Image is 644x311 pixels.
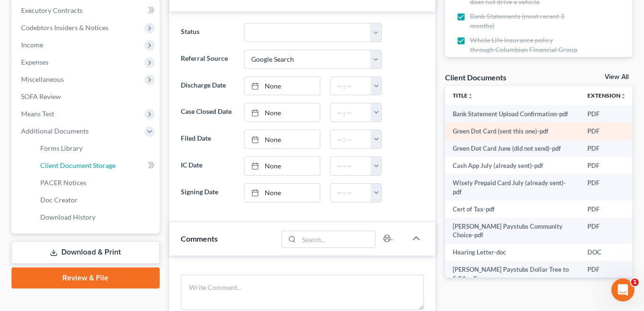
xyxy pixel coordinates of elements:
[21,75,64,83] span: Miscellaneous
[176,130,239,149] label: Filed Date
[33,209,160,226] a: Download History
[40,178,86,187] span: PACER Notices
[13,88,160,105] a: SOFA Review
[176,23,239,42] label: Status
[330,157,371,175] input: -- : --
[245,157,320,175] a: None
[21,92,61,100] span: SOFA Review
[40,213,95,221] span: Download History
[445,140,580,157] td: Green Dot Card June (did not send)-pdf
[445,122,580,140] td: Green Dot Card (sent this one)-pdf
[13,2,160,19] a: Executory Contracts
[605,74,629,80] a: View All
[21,110,54,118] span: Means Test
[580,261,634,287] td: PDF
[245,130,320,148] a: None
[580,140,634,157] td: PDF
[299,231,375,247] input: Search...
[453,92,473,99] a: Titleunfold_more
[445,218,580,244] td: [PERSON_NAME] Paystubs Community Choice-pdf
[21,6,82,14] span: Executory Contracts
[40,196,78,204] span: Doc Creator
[580,122,634,140] td: PDF
[330,184,371,202] input: -- : --
[245,184,320,202] a: None
[621,93,626,99] i: unfold_more
[176,77,239,96] label: Discharge Date
[631,278,639,286] span: 1
[445,261,580,287] td: [PERSON_NAME] Paystubs Dollar Tree to 5.24-pdf
[21,41,43,49] span: Income
[445,244,580,261] td: Hearing Letter-doc
[445,105,580,122] td: Bank Statement Upload Confirmation-pdf
[470,35,577,55] span: Whole Life insurance policy through Columbian Financial Group
[580,218,634,244] td: PDF
[330,130,371,148] input: -- : --
[468,93,473,99] i: unfold_more
[21,127,89,135] span: Additional Documents
[176,50,239,69] label: Referral Source
[245,77,320,95] a: None
[33,140,160,157] a: Forms Library
[330,77,371,95] input: -- : --
[40,144,82,152] span: Forms Library
[587,92,626,99] a: Extensionunfold_more
[245,103,320,122] a: None
[445,200,580,218] td: Cert of Tax-pdf
[580,200,634,218] td: PDF
[580,157,634,174] td: PDF
[176,103,239,122] label: Case Closed Date
[580,244,634,261] td: DOC
[611,278,634,301] iframe: Intercom live chat
[330,103,371,122] input: -- : --
[40,161,116,169] span: Client Document Storage
[21,23,108,32] span: Codebtors Insiders & Notices
[580,105,634,122] td: PDF
[176,156,239,176] label: IC Date
[33,191,160,209] a: Doc Creator
[33,174,160,191] a: PACER Notices
[181,234,218,243] span: Comments
[21,58,48,66] span: Expenses
[445,174,580,200] td: Wisely Prepaid Card July (already sent)-pdf
[470,11,577,31] span: Bank Statements (most recent 3 months)
[33,157,160,174] a: Client Document Storage
[176,183,239,202] label: Signing Date
[445,72,506,82] div: Client Documents
[12,267,160,289] a: Review & File
[445,157,580,174] td: Cash App July (already sent)-pdf
[12,241,160,264] a: Download & Print
[580,174,634,200] td: PDF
